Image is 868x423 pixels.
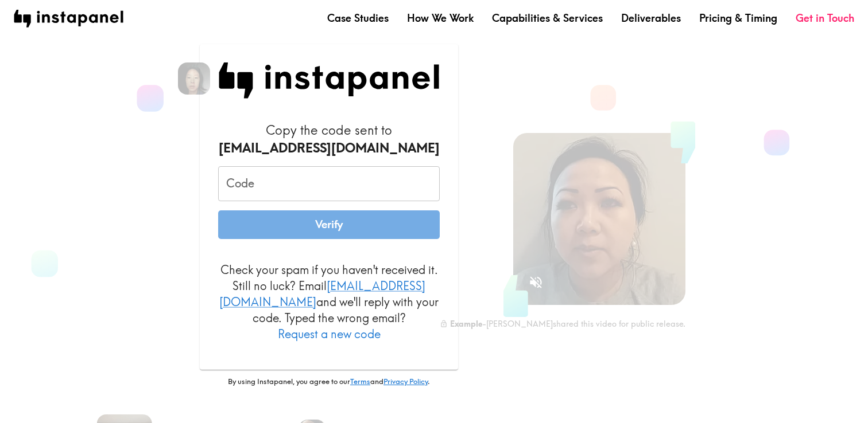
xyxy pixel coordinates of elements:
p: Check your spam if you haven't received it. Still no luck? Email and we'll reply with your code. ... [218,262,440,342]
div: [EMAIL_ADDRESS][DOMAIN_NAME] [218,139,440,157]
a: Capabilities & Services [492,11,603,25]
button: Sound is off [524,270,548,295]
a: Pricing & Timing [699,11,777,25]
input: xxx_xxx_xxx [218,166,440,202]
h6: Copy the code sent to [218,122,440,157]
img: Instapanel [218,62,440,99]
div: - [PERSON_NAME] shared this video for public release. [440,319,685,329]
a: Case Studies [327,11,389,25]
a: Deliverables [621,11,681,25]
a: [EMAIL_ADDRESS][DOMAIN_NAME] [219,279,425,309]
img: instapanel [14,10,123,28]
a: How We Work [407,11,474,25]
img: Rennie [178,62,210,95]
button: Verify [218,210,440,239]
a: Get in Touch [796,11,854,25]
button: Request a new code [278,326,381,342]
p: By using Instapanel, you agree to our and . [200,377,458,387]
b: Example [450,319,482,329]
a: Terms [350,377,370,386]
a: Privacy Policy [383,377,428,386]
